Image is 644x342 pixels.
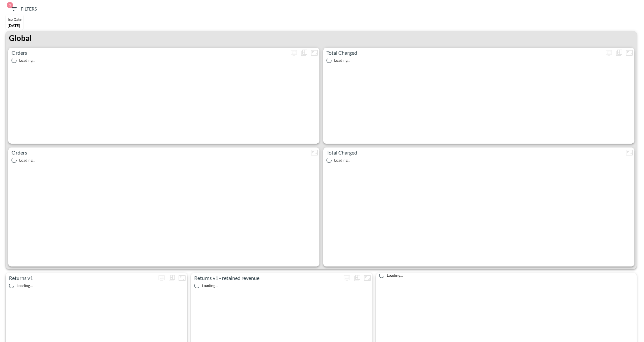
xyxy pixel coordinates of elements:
[604,48,614,58] span: Display settings
[10,5,37,13] span: Filters
[8,49,289,57] p: Orders
[9,283,184,288] div: Loading...
[289,48,299,58] span: Display settings
[6,274,157,282] p: Returns v1
[352,273,362,283] div: Show as…
[8,149,309,156] p: Orders
[323,49,604,57] p: Total Charged
[7,3,39,15] button: 1Filters
[8,23,20,28] span: [DATE]
[624,147,634,158] button: Fullscreen
[624,48,634,58] button: Fullscreen
[191,274,342,282] p: Returns v1 - retained revenue
[11,158,316,163] div: Loading...
[177,273,187,283] button: Fullscreen
[157,273,167,283] span: Display settings
[309,147,319,158] button: Fullscreen
[7,2,13,8] span: 1
[326,58,631,63] div: Loading...
[323,149,624,156] p: Total Charged
[194,283,369,288] div: Loading...
[8,17,21,22] div: Iso Date
[9,32,32,44] p: Global
[299,48,309,58] div: Show as…
[342,273,352,283] span: Display settings
[11,58,316,63] div: Loading...
[326,158,631,163] div: Loading...
[167,273,177,283] div: Show as…
[614,48,624,58] div: Show as…
[362,273,372,283] button: Fullscreen
[309,48,319,58] button: Fullscreen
